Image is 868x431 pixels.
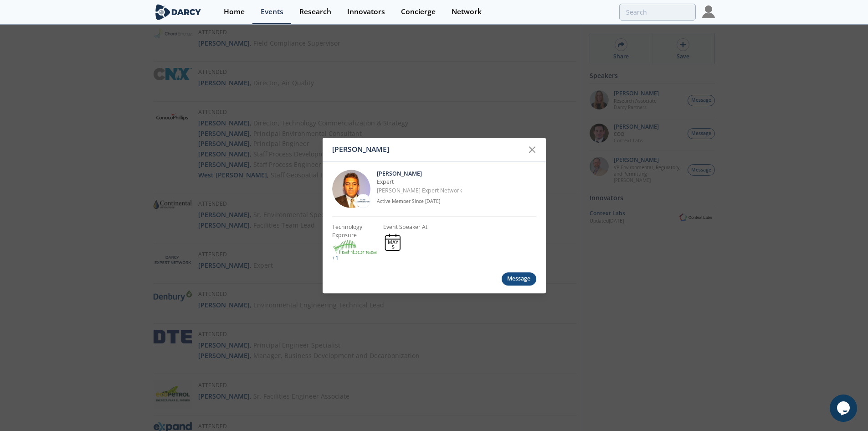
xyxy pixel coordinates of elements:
div: Research [299,8,331,16]
img: Profile [702,5,715,18]
div: Network [452,8,482,16]
p: Event Speaker At [383,223,427,231]
p: [PERSON_NAME] Expert Network [377,187,536,195]
div: + 1 [332,254,377,263]
img: Darcy Expert Network [356,197,370,205]
img: calendar-blank.svg [383,233,402,252]
img: logo-wide.svg [154,4,203,20]
iframe: chat widget [830,395,859,422]
div: Events [261,8,283,16]
div: Innovators [347,8,385,16]
input: Advanced Search [619,4,696,21]
p: Active Member Since [DATE] [377,198,536,205]
p: Technology Exposure [332,223,377,240]
div: [PERSON_NAME] [332,141,524,158]
img: Fishbones [332,240,377,254]
div: 5 [388,245,398,250]
img: hgwO9opySNWElUMvhKli [332,170,370,208]
p: [PERSON_NAME] [377,170,536,178]
div: Message [502,272,536,286]
div: MAY [388,240,398,245]
div: Concierge [401,8,436,16]
p: Expert [377,178,536,187]
a: MAY 5 [383,233,402,252]
div: Home [224,8,245,16]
